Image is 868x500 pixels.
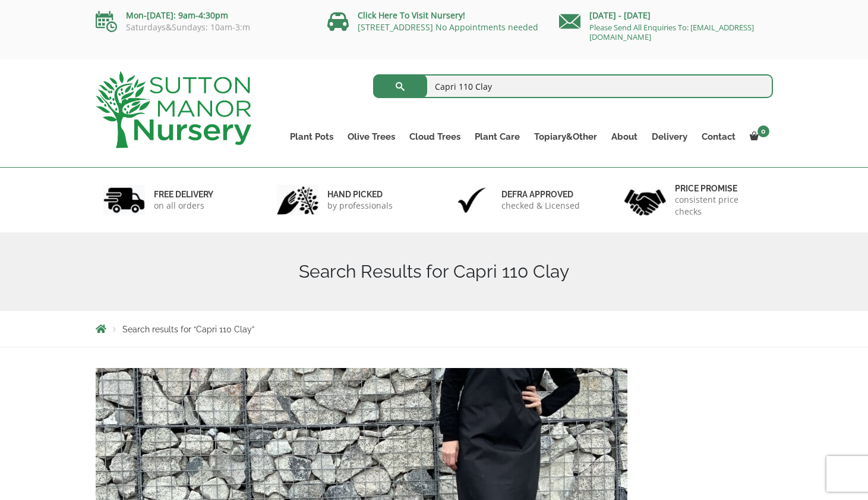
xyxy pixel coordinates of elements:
a: Delivery [645,128,695,145]
a: Please Send All Enquiries To: [EMAIL_ADDRESS][DOMAIN_NAME] [589,22,754,42]
p: checked & Licensed [501,200,580,212]
span: 0 [757,125,769,137]
a: Topiary&Other [527,128,604,145]
img: 2.jpg [277,185,318,215]
h6: hand picked [327,189,393,200]
input: Search... [373,74,773,98]
a: [STREET_ADDRESS] No Appointments needed [358,21,538,33]
p: consistent price checks [675,194,765,218]
p: Mon-[DATE]: 9am-4:30pm [96,8,310,23]
p: on all orders [154,200,213,212]
p: by professionals [327,200,393,212]
a: Plant Pots [283,128,340,145]
nav: Breadcrumbs [96,324,773,334]
a: Contact [695,128,743,145]
img: 3.jpg [451,185,493,215]
img: 4.jpg [624,182,666,218]
a: About [604,128,645,145]
h6: FREE DELIVERY [154,189,213,200]
a: 0 [743,128,773,145]
a: Click Here To Visit Nursery! [358,10,465,21]
img: 1.jpg [103,185,145,215]
p: [DATE] - [DATE] [559,8,773,23]
h6: Price promise [675,183,765,194]
img: logo [96,71,251,148]
a: Olive Trees [340,128,402,145]
h1: Search Results for Capri 110 Clay [96,261,773,282]
h6: Defra approved [501,189,580,200]
a: Plant Care [468,128,527,145]
p: Saturdays&Sundays: 10am-3:m [96,23,310,32]
span: Search results for “Capri 110 Clay” [122,325,254,334]
a: Cloud Trees [402,128,468,145]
